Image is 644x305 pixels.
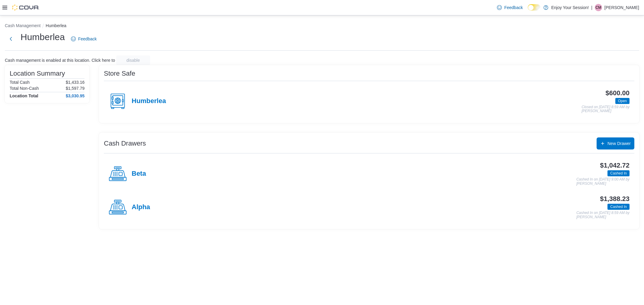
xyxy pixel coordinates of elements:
[600,195,630,203] h3: $1,388.23
[495,2,525,14] a: Feedback
[528,4,540,11] input: Dark Mode
[576,178,630,186] p: Cashed In on [DATE] 9:00 AM by [PERSON_NAME]
[5,23,639,30] nav: An example of EuiBreadcrumbs
[66,93,85,98] h4: $3,030.95
[582,105,630,113] p: Closed on [DATE] 8:59 AM by [PERSON_NAME]
[615,98,630,104] span: Open
[504,5,523,11] span: Feedback
[606,90,630,97] h3: $600.00
[610,171,627,176] span: Cashed In
[10,70,65,77] h3: Location Summary
[591,4,592,11] p: |
[78,36,97,42] span: Feedback
[116,55,150,65] button: disable
[5,58,115,63] p: Cash management is enabled at this location. Click here to
[127,57,140,63] span: disable
[46,23,66,28] button: Humberlea
[10,93,38,98] h4: Location Total
[597,137,634,149] button: New Drawer
[618,98,627,104] span: Open
[10,86,39,91] h6: Total Non-Cash
[12,5,39,11] img: Cova
[132,170,146,178] h4: Beta
[5,23,40,28] button: Cash Management
[604,4,639,11] p: [PERSON_NAME]
[576,211,630,219] p: Cashed In on [DATE] 8:59 AM by [PERSON_NAME]
[607,204,630,210] span: Cashed In
[132,203,150,211] h4: Alpha
[10,80,30,85] h6: Total Cash
[607,140,631,146] span: New Drawer
[21,31,65,43] h1: Humberlea
[104,140,146,147] h3: Cash Drawers
[610,204,627,209] span: Cashed In
[132,97,166,105] h4: Humberlea
[551,4,589,11] p: Enjoy Your Session!
[69,33,99,45] a: Feedback
[596,4,601,11] span: CM
[5,33,17,45] button: Next
[104,70,135,77] h3: Store Safe
[607,170,630,176] span: Cashed In
[66,80,85,85] p: $1,433.16
[600,162,630,169] h3: $1,042.72
[66,86,85,91] p: $1,597.79
[528,11,528,11] span: Dark Mode
[595,4,602,11] div: Carolina Manci Calderon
